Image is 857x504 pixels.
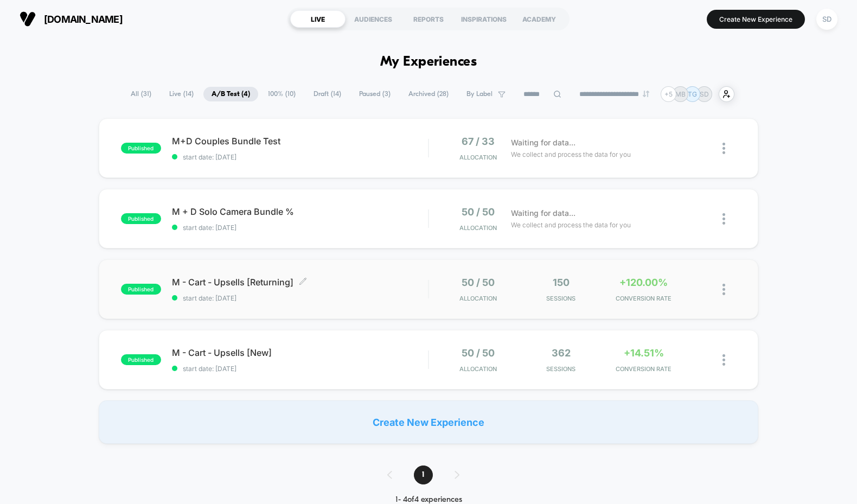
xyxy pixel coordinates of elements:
span: +14.51% [624,347,664,359]
p: SD [700,90,709,98]
div: SD [816,9,837,30]
span: published [121,354,161,365]
div: LIVE [290,10,346,28]
span: We collect and process the data for you [511,220,631,230]
span: Sessions [522,365,599,373]
span: CONVERSION RATE [605,295,682,302]
span: start date: [DATE] [172,294,428,302]
span: A/B Test ( 4 ) [203,87,258,101]
span: start date: [DATE] [172,153,428,161]
span: Allocation [459,295,497,302]
h1: My Experiences [380,54,477,70]
div: Create New Experience [99,400,759,444]
span: start date: [DATE] [172,365,428,373]
p: MB [675,90,686,98]
div: + 5 [661,86,676,102]
img: close [722,143,725,154]
span: 50 / 50 [462,206,495,218]
span: M - Cart - Upsells [New] [172,347,428,358]
div: ACADEMY [511,10,567,28]
span: Sessions [522,295,599,302]
span: M+D Couples Bundle Test [172,136,428,146]
span: 67 / 33 [462,136,495,147]
span: Waiting for data... [511,137,575,149]
p: TG [688,90,697,98]
img: end [643,91,649,97]
img: close [722,354,725,366]
span: [DOMAIN_NAME] [44,14,123,25]
span: 50 / 50 [462,347,495,359]
span: 1 [414,465,433,484]
div: AUDIENCES [346,10,401,28]
span: 150 [553,277,570,288]
img: close [722,284,725,295]
span: Allocation [459,224,497,232]
span: Draft ( 14 ) [305,87,349,101]
span: 50 / 50 [462,277,495,288]
span: Allocation [459,154,497,161]
span: Paused ( 3 ) [351,87,399,101]
span: Allocation [459,365,497,373]
span: Archived ( 28 ) [400,87,457,101]
span: By Label [466,90,493,98]
span: 362 [552,347,571,359]
button: Create New Experience [707,10,805,29]
button: SD [813,8,841,30]
span: +120.00% [619,277,668,288]
button: [DOMAIN_NAME] [16,10,126,28]
span: published [121,143,161,154]
span: published [121,213,161,224]
span: published [121,284,161,295]
div: REPORTS [401,10,456,28]
span: All ( 31 ) [123,87,159,101]
span: M + D Solo Camera Bundle % [172,206,428,217]
img: close [722,213,725,225]
img: Visually logo [20,11,36,27]
span: M - Cart - Upsells [Returning] [172,277,428,288]
span: Live ( 14 ) [161,87,202,101]
span: Waiting for data... [511,207,575,219]
span: start date: [DATE] [172,224,428,232]
span: 100% ( 10 ) [260,87,304,101]
span: We collect and process the data for you [511,149,631,160]
span: CONVERSION RATE [605,365,682,373]
div: INSPIRATIONS [456,10,511,28]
